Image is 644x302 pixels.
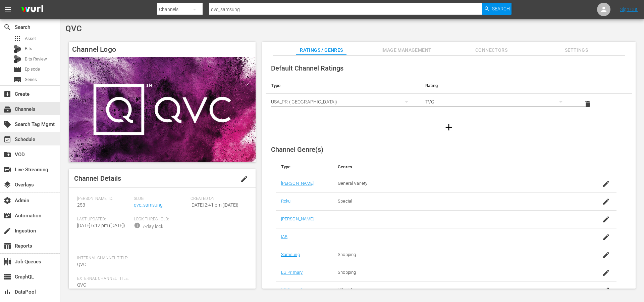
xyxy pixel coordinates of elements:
span: Search [3,23,11,31]
button: delete [580,96,596,112]
span: Ratings / Genres [296,46,346,54]
span: Automation [3,212,11,220]
a: LG Secondary [281,288,308,293]
span: Live Streaming [3,166,11,174]
span: info [134,222,141,229]
span: menu [4,5,12,13]
span: Job Queues [3,258,11,266]
th: Rating [420,78,574,94]
span: Channel Genre(s) [271,145,323,154]
a: [PERSON_NAME] [281,216,314,221]
span: [DATE] 2:41 pm ([DATE]) [191,202,238,208]
span: Episode [13,66,21,74]
span: VOD [3,150,11,159]
span: Episode [25,66,40,73]
span: Search Tag Mgmt [3,120,11,128]
th: Genres [332,159,579,175]
span: Lock Threshold: [134,217,187,222]
span: Reports [3,242,11,250]
a: [PERSON_NAME] [281,181,314,186]
div: TVG [425,92,569,111]
span: External Channel Title: [77,276,244,282]
span: delete [584,100,592,108]
a: Sign Out [620,7,638,12]
span: Connectors [466,46,517,54]
span: Asset [13,35,21,43]
span: Overlays [3,181,11,189]
a: qvc_samsung [134,202,163,208]
a: Samsung [281,252,300,257]
img: QVC [69,57,256,162]
span: Channels [3,105,11,113]
span: GraphQL [3,273,11,281]
div: Bits [13,45,21,53]
div: 7-day lock [142,223,163,230]
span: DataPool [3,288,11,296]
h4: Channel Logo [69,42,256,57]
span: Asset [25,35,36,42]
span: QVC [65,24,82,33]
a: Roku [281,199,291,204]
table: simple table [266,78,632,115]
span: Bits Review [25,56,47,62]
th: Type [276,159,332,175]
span: [DATE] 6:12 pm ([DATE]) [77,223,125,228]
span: Image Management [381,46,432,54]
span: Last Updated: [77,217,130,222]
button: Search [482,3,512,15]
th: Type [266,78,420,94]
div: USA_PR ([GEOGRAPHIC_DATA]) [271,92,415,111]
span: Search [492,3,510,15]
span: Channel Details [74,174,121,182]
span: Series [13,76,21,84]
span: QVC [77,282,86,288]
img: ans4CAIJ8jUAAAAAAAAAAAAAAAAAAAAAAAAgQb4GAAAAAAAAAAAAAAAAAAAAAAAAJMjXAAAAAAAAAAAAAAAAAAAAAAAAgAT5G... [16,2,48,17]
a: LG Primary [281,270,303,275]
span: Schedule [3,135,11,143]
span: Bits [25,45,32,52]
span: Series [25,76,37,83]
span: Admin [3,197,11,205]
span: Settings [551,46,601,54]
span: Create [3,90,11,98]
span: Internal Channel Title: [77,256,244,261]
span: 253 [77,202,85,208]
span: Created On: [191,196,244,202]
span: QVC [77,262,86,267]
span: Ingestion [3,227,11,235]
button: edit [236,171,252,187]
span: Slug: [134,196,187,202]
div: Bits Review [13,55,21,63]
span: Default Channel Ratings [271,64,343,72]
span: edit [240,175,248,183]
a: IAB [281,234,287,239]
span: [PERSON_NAME] ID: [77,196,130,202]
